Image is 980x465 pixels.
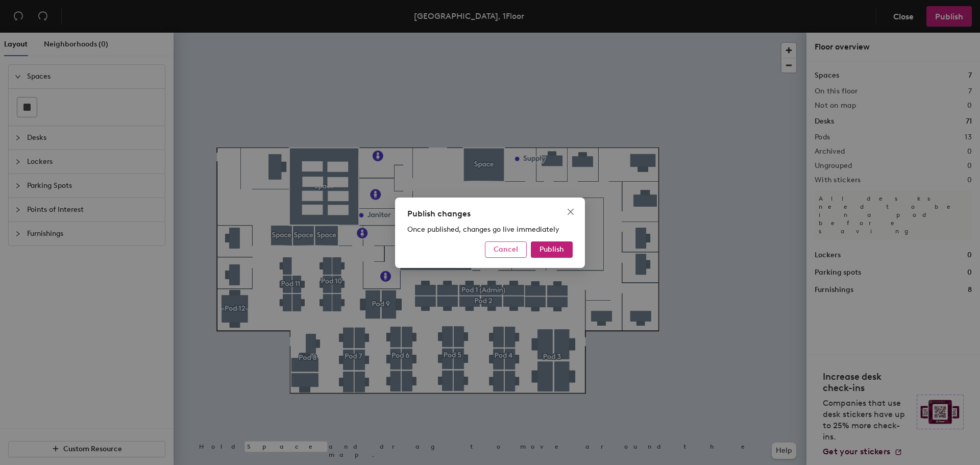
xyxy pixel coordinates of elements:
div: Publish changes [407,208,573,220]
button: Publish [531,241,573,258]
span: Close [562,208,579,216]
span: Publish [540,245,564,254]
span: close [567,208,575,216]
button: Close [562,204,579,220]
span: Once published, changes go live immediately [407,225,559,234]
button: Cancel [485,241,527,258]
span: Cancel [494,245,518,254]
